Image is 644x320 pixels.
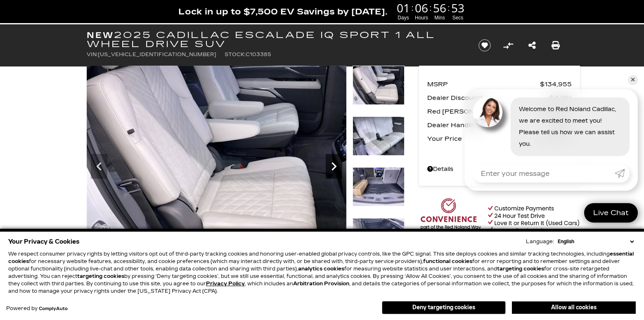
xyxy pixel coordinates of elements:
img: New 2025 Summit White Cadillac Sport 1 image 30 [353,116,405,156]
a: Live Chat [584,203,638,223]
img: New 2025 Summit White Cadillac Sport 1 image 31 [353,167,405,206]
span: VIN: [87,52,98,57]
span: MSRP [427,78,540,90]
strong: analytics cookies [298,266,344,272]
span: 01 [395,2,411,14]
span: 56 [432,2,447,14]
span: Secs [450,14,466,21]
span: Live Chat [589,208,633,218]
span: Dealer Discount* [427,92,547,104]
img: New 2025 Summit White Cadillac Sport 1 image 29 [87,66,346,261]
h1: 2025 Cadillac ESCALADE IQ Sport 1 All Wheel Drive SUV [87,31,464,49]
a: Your Price $130,674 [427,133,572,145]
button: Compare Vehicle [502,39,514,52]
img: New 2025 Summit White Cadillac Sport 1 image 29 [353,66,405,105]
span: Red [PERSON_NAME] [427,106,540,117]
span: [US_VEHICLE_IDENTIFICATION_NUMBER] [98,52,216,57]
img: Agent profile photo [473,97,502,127]
span: : [429,2,432,14]
strong: targeting cookies [497,266,544,272]
select: Language Select [556,238,636,245]
div: Language: [526,239,554,244]
span: Stock: [225,52,246,57]
strong: functional cookies [423,258,472,264]
div: Powered by [6,306,68,311]
a: Share this New 2025 Cadillac ESCALADE IQ Sport 1 All Wheel Drive SUV [528,40,536,51]
span: Mins [432,14,447,21]
span: : [447,2,450,14]
span: Hours [414,14,429,21]
span: Lock in up to $7,500 EV Savings by [DATE]. [178,6,387,17]
div: Previous [91,154,107,179]
span: Dealer Handling [427,119,550,131]
span: : [411,2,414,14]
p: We respect consumer privacy rights by letting visitors opt out of third-party tracking cookies an... [8,250,636,295]
span: C103385 [246,52,271,57]
a: ComplyAuto [39,306,68,311]
button: Save vehicle [476,39,494,52]
span: 53 [450,2,466,14]
span: $134,955 [540,78,572,90]
a: Dealer Discount* $4,281 [427,92,572,104]
a: Print this New 2025 Cadillac ESCALADE IQ Sport 1 All Wheel Drive SUV [552,40,560,51]
u: Privacy Policy [206,281,245,287]
strong: targeting cookies [77,273,124,279]
div: Welcome to Red Noland Cadillac, we are excited to meet you! Please tell us how we can assist you. [511,97,630,156]
a: Submit [615,164,630,183]
a: Red [PERSON_NAME] $129,985 [427,106,572,117]
strong: New [87,30,114,40]
button: Allow all cookies [512,301,636,314]
input: Enter your message [473,164,615,183]
button: Deny targeting cookies [382,301,506,314]
a: Dealer Handling $689 [427,119,572,131]
span: Your Privacy & Cookies [8,236,80,247]
a: Close [630,4,640,14]
strong: Arbitration Provision [293,281,349,287]
span: Days [395,14,411,21]
div: Next [326,154,342,179]
span: 06 [414,2,429,14]
a: Details [427,164,572,175]
a: MSRP $134,955 [427,78,572,90]
span: Your Price [427,133,540,145]
img: New 2025 Summit White Cadillac Sport 1 image 32 [353,218,405,257]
